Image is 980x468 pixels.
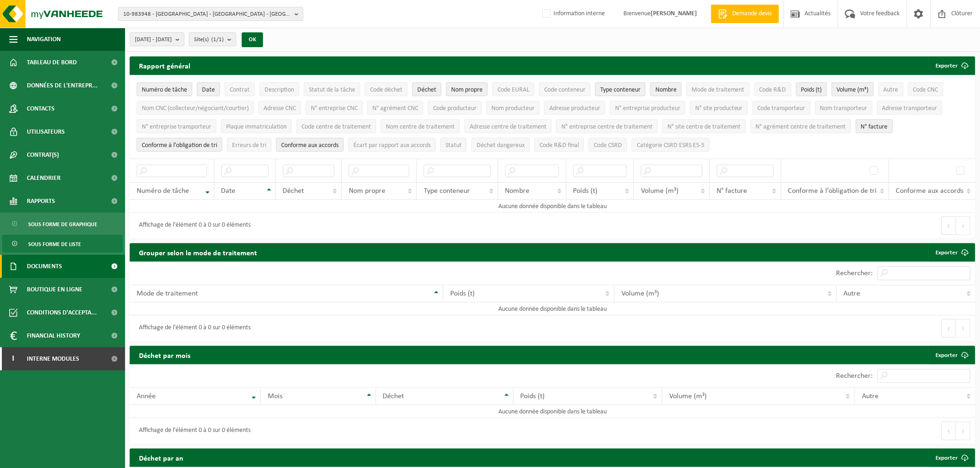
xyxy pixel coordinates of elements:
button: N° site centre de traitementN° site centre de traitement: Activate to sort [662,119,746,133]
span: Code R&D final [540,142,579,149]
span: Conforme aux accords [896,187,964,195]
a: Exporter [929,346,974,364]
button: N° agrément centre de traitementN° agrément centre de traitement: Activate to sort [751,119,851,133]
button: Type conteneurType conteneur: Activate to sort [595,82,646,96]
span: Code CNC [913,86,938,93]
button: DescriptionDescription: Activate to sort [259,82,299,96]
span: Contrat [230,86,250,93]
button: N° agrément CNCN° agrément CNC: Activate to sort [367,101,423,115]
span: N° facture [717,187,748,195]
button: Code transporteurCode transporteur: Activate to sort [753,101,810,115]
span: I [9,347,18,370]
span: Nombre [655,86,677,93]
a: Exporter [929,243,974,262]
span: N° entreprise centre de traitement [561,123,653,130]
span: Statut [446,142,462,149]
a: Sous forme de graphique [2,215,123,233]
span: Numéro de tâche [142,86,187,93]
span: Code producteur [433,105,477,112]
span: Boutique en ligne [27,278,82,301]
button: [DATE] - [DATE] [130,32,184,46]
button: Plaque immatriculationPlaque immatriculation: Activate to sort [221,119,292,133]
span: Écart par rapport aux accords [353,142,431,149]
button: NombreNombre: Activate to sort [650,82,682,96]
span: Site(s) [194,33,224,47]
span: Description [264,86,294,93]
button: Site(s)(1/1) [189,32,236,46]
button: Volume (m³)Volume (m³): Activate to sort [832,82,874,96]
button: Nom producteurNom producteur: Activate to sort [486,101,540,115]
span: Documents [27,255,62,278]
span: N° agrément CNC [372,105,418,112]
button: Poids (t)Poids (t): Activate to sort [796,82,827,96]
span: Déchet dangereux [477,142,525,149]
button: Nom CNC (collecteur/négociant/courtier)Nom CNC (collecteur/négociant/courtier): Activate to sort [137,101,254,115]
span: Volume (m³) [641,187,678,195]
span: Adresse centre de traitement [470,123,547,130]
button: DateDate: Activate to sort [197,82,220,96]
button: Erreurs de triErreurs de tri: Activate to sort [227,138,271,152]
div: Affichage de l'élément 0 à 0 sur 0 éléments [134,217,251,234]
span: Poids (t) [573,187,598,195]
span: Autre [884,86,898,93]
button: Code CNCCode CNC: Activate to sort [908,82,943,96]
span: Adresse transporteur [882,105,937,112]
button: Écart par rapport aux accordsÉcart par rapport aux accords: Activate to sort [348,138,436,152]
span: Volume (m³) [837,86,869,93]
span: Nom transporteur [820,105,867,112]
span: Code transporteur [758,105,805,112]
label: Rechercher: [836,373,873,380]
span: Mois [268,393,283,400]
span: Poids (t) [450,290,475,297]
h2: Rapport général [130,56,200,75]
button: Code producteurCode producteur: Activate to sort [428,101,482,115]
button: Code déchetCode déchet: Activate to sort [365,82,408,96]
button: Code R&D finalCode R&amp;D final: Activate to sort [534,138,584,152]
button: Previous [942,422,956,440]
button: N° entreprise centre de traitementN° entreprise centre de traitement: Activate to sort [556,119,658,133]
span: N° agrément centre de traitement [756,123,846,130]
button: Nom transporteurNom transporteur: Activate to sort [815,101,873,115]
span: N° entreprise CNC [311,105,358,112]
span: 10-983948 - [GEOGRAPHIC_DATA] - [GEOGRAPHIC_DATA] - [GEOGRAPHIC_DATA] [123,7,291,21]
button: N° factureN° facture: Activate to sort [856,119,893,133]
span: Adresse producteur [549,105,600,112]
span: Rapports [27,190,55,213]
a: Sous forme de liste [2,235,123,252]
button: Code EURALCode EURAL: Activate to sort [492,82,534,96]
td: Aucune donnée disponible dans le tableau [130,200,975,213]
span: Conditions d'accepta... [27,301,97,324]
a: Demande devis [711,5,779,23]
button: StatutStatut: Activate to sort [440,138,467,152]
button: Statut de la tâcheStatut de la tâche: Activate to sort [304,82,360,96]
span: Sous forme de graphique [28,216,97,233]
span: N° entreprise producteur [615,105,680,112]
button: N° site producteurN° site producteur : Activate to sort [690,101,748,115]
span: Conforme à l’obligation de tri [142,142,217,149]
span: Volume (m³) [669,393,707,400]
span: Contacts [27,97,55,120]
span: Déchet [383,393,404,400]
span: Catégorie CSRD ESRS E5-5 [637,142,704,149]
button: Adresse transporteurAdresse transporteur: Activate to sort [877,101,942,115]
span: Tableau de bord [27,51,77,74]
span: N° site centre de traitement [667,123,741,130]
span: Date [202,86,215,93]
span: Code conteneur [544,86,585,93]
button: Exporter [929,56,974,75]
button: Nom propreNom propre: Activate to sort [446,82,488,96]
button: Next [956,422,971,440]
button: Code R&DCode R&amp;D: Activate to sort [754,82,792,96]
button: AutreAutre: Activate to sort [879,82,904,96]
count: (1/1) [211,37,224,43]
button: 10-983948 - [GEOGRAPHIC_DATA] - [GEOGRAPHIC_DATA] - [GEOGRAPHIC_DATA] [118,7,303,21]
button: Numéro de tâcheNuméro de tâche: Activate to remove sorting [137,82,192,96]
button: Conforme aux accords : Activate to sort [276,138,344,152]
a: Exporter [929,449,974,467]
span: Nom propre [451,86,483,93]
span: Code EURAL [497,86,529,93]
span: Date [221,187,236,195]
button: Next [956,216,971,235]
span: Nom producteur [491,105,534,112]
label: Rechercher: [836,270,873,277]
